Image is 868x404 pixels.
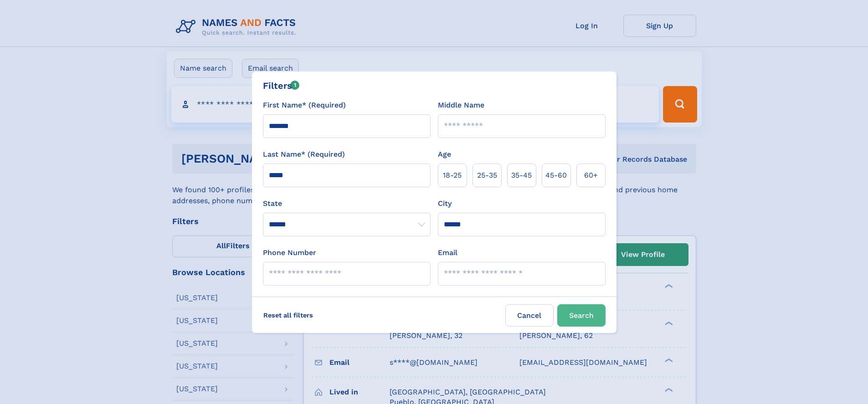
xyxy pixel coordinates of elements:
label: Last Name* (Required) [263,149,345,160]
span: 25‑35 [477,170,497,181]
label: State [263,198,431,209]
label: Age [438,149,451,160]
span: 18‑25 [443,170,462,181]
label: Reset all filters [257,304,319,326]
label: Email [438,247,457,258]
span: 45‑60 [545,170,567,181]
label: Cancel [505,304,554,327]
label: Phone Number [263,247,316,258]
label: First Name* (Required) [263,100,346,111]
div: Filters [263,79,300,92]
button: Search [557,304,606,327]
span: 35‑45 [511,170,532,181]
label: City [438,198,452,209]
span: 60+ [584,170,598,181]
label: Middle Name [438,100,484,111]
